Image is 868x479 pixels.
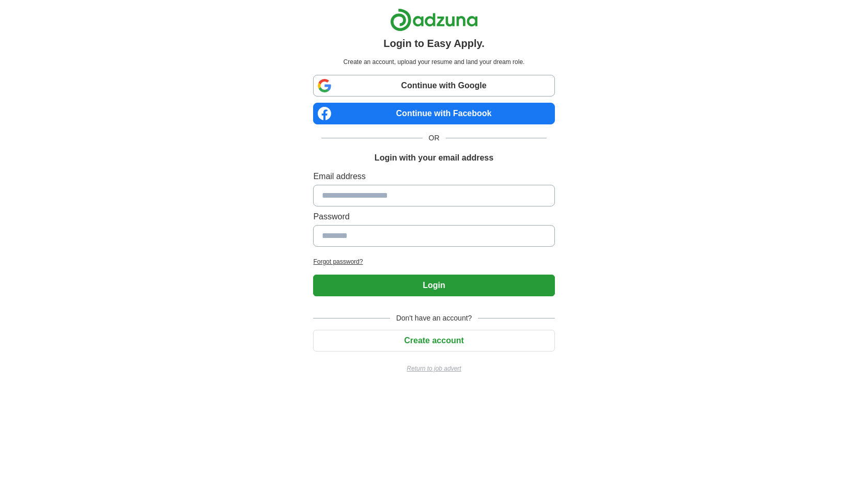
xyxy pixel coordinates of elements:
button: Create account [313,330,554,352]
label: Password [313,211,554,223]
span: OR [423,133,446,143]
a: Create account [313,336,554,345]
h1: Login with your email address [375,152,493,164]
a: Return to job advert [313,364,554,373]
h1: Login to Easy Apply. [383,36,485,51]
a: Continue with Google [313,75,554,97]
img: Adzuna logo [390,8,478,31]
a: Continue with Facebook [313,103,554,124]
span: Don't have an account? [390,313,478,324]
button: Login [313,275,554,296]
p: Create an account, upload your resume and land your dream role. [315,57,552,67]
label: Email address [313,170,554,183]
a: Forgot password? [313,257,554,266]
